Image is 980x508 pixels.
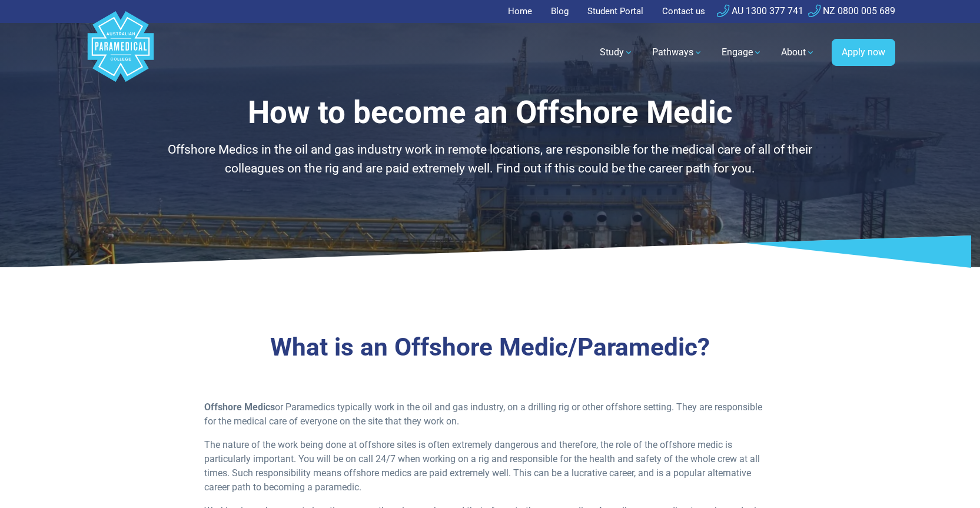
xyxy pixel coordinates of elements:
a: AU 1300 377 741 [717,5,803,16]
p: or Paramedics typically work in the oil and gas industry, on a drilling rig or other offshore set... [204,400,776,429]
h3: What is an Offshore Medic/Paramedic? [146,333,835,363]
p: The nature of the work being done at offshore sites is often extremely dangerous and therefore, t... [204,438,776,494]
h1: How to become an Offshore Medic [146,94,835,131]
a: NZ 0800 005 689 [808,5,895,16]
p: Offshore Medics in the oil and gas industry work in remote locations, are responsible for the med... [146,141,835,178]
a: Engage [715,36,769,69]
a: Study [593,36,640,69]
a: Australian Paramedical College [85,23,156,82]
a: Apply now [832,39,895,66]
a: Pathways [645,36,710,69]
a: About [774,36,822,69]
strong: Offshore Medics [204,401,275,413]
